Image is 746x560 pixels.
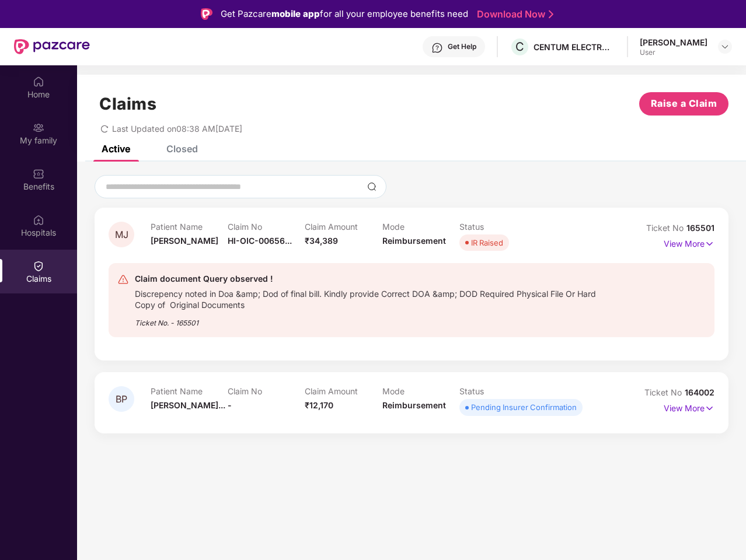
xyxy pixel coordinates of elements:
[705,402,714,415] img: svg+xml;base64,PHN2ZyB4bWxucz0iaHR0cDovL3d3dy53My5vcmcvMjAwMC9zdmciIHdpZHRoPSIxNyIgaGVpZ2h0PSIxNy...
[382,236,446,246] span: Reimbursement
[448,42,476,51] div: Get Help
[33,214,44,226] img: svg+xml;base64,PHN2ZyBpZD0iSG9zcGl0YWxzIiB4bWxucz0iaHR0cDovL3d3dy53My5vcmcvMjAwMC9zdmciIHdpZHRoPS...
[459,386,536,396] p: Status
[151,386,228,396] p: Patient Name
[228,386,305,396] p: Claim No
[271,8,320,19] strong: mobile app
[640,48,707,57] div: User
[515,40,524,54] span: C
[228,222,305,232] p: Claim No
[151,400,225,410] span: [PERSON_NAME]...
[166,143,198,155] div: Closed
[640,37,707,48] div: [PERSON_NAME]
[305,400,333,410] span: ₹12,170
[534,41,615,52] div: CENTUM ELECTRONICS LIMITED
[459,222,536,232] p: Status
[228,236,292,246] span: HI-OIC-00656...
[117,274,129,285] img: svg+xml;base64,PHN2ZyB4bWxucz0iaHR0cDovL3d3dy53My5vcmcvMjAwMC9zdmciIHdpZHRoPSIyNCIgaGVpZ2h0PSIyNC...
[686,223,714,233] span: 165501
[367,182,377,191] img: svg+xml;base64,PHN2ZyBpZD0iU2VhcmNoLTMyeDMyIiB4bWxucz0iaHR0cDovL3d3dy53My5vcmcvMjAwMC9zdmciIHdpZH...
[646,223,686,233] span: Ticket No
[720,42,730,51] img: svg+xml;base64,PHN2ZyBpZD0iRHJvcGRvd24tMzJ4MzIiIHhtbG5zPSJodHRwOi8vd3d3LnczLm9yZy8yMDAwL3N2ZyIgd2...
[644,387,685,397] span: Ticket No
[382,386,459,396] p: Mode
[33,260,44,272] img: svg+xml;base64,PHN2ZyBpZD0iQ2xhaW0iIHhtbG5zPSJodHRwOi8vd3d3LnczLm9yZy8yMDAwL3N2ZyIgd2lkdGg9IjIwIi...
[33,122,44,134] img: svg+xml;base64,PHN2ZyB3aWR0aD0iMjAiIGhlaWdodD0iMjAiIHZpZXdCb3g9IjAgMCAyMCAyMCIgZmlsbD0ibm9uZSIgeG...
[639,92,728,116] button: Raise a Claim
[382,400,446,410] span: Reimbursement
[651,96,717,111] span: Raise a Claim
[99,94,156,114] h1: Claims
[705,237,714,250] img: svg+xml;base64,PHN2ZyB4bWxucz0iaHR0cDovL3d3dy53My5vcmcvMjAwMC9zdmciIHdpZHRoPSIxNyIgaGVpZ2h0PSIxNy...
[685,387,714,397] span: 164002
[135,310,608,328] div: Ticket No. - 165501
[116,394,127,404] span: BP
[221,7,468,21] div: Get Pazcare for all your employee benefits need
[549,8,553,20] img: Stroke
[151,222,228,232] p: Patient Name
[305,222,382,232] p: Claim Amount
[33,76,44,87] img: svg+xml;base64,PHN2ZyBpZD0iSG9tZSIgeG1sbnM9Imh0dHA6Ly93d3cudzMub3JnLzIwMDAvc3ZnIiB3aWR0aD0iMjAiIG...
[115,230,128,240] span: MJ
[135,272,608,286] div: Claim document Query observed !
[477,8,550,20] a: Download Now
[664,235,714,250] p: View More
[100,124,109,134] span: redo
[305,236,338,246] span: ₹34,389
[14,39,90,54] img: New Pazcare Logo
[135,286,608,310] div: Discrepency noted in Doa &amp; Dod of final bill. Kindly provide Correct DOA &amp; DOD Required P...
[228,400,232,410] span: -
[112,124,242,134] span: Last Updated on 08:38 AM[DATE]
[305,386,382,396] p: Claim Amount
[382,222,459,232] p: Mode
[151,236,218,246] span: [PERSON_NAME]
[431,42,443,54] img: svg+xml;base64,PHN2ZyBpZD0iSGVscC0zMngzMiIgeG1sbnM9Imh0dHA6Ly93d3cudzMub3JnLzIwMDAvc3ZnIiB3aWR0aD...
[664,399,714,415] p: View More
[201,8,212,20] img: Logo
[33,168,44,180] img: svg+xml;base64,PHN2ZyBpZD0iQmVuZWZpdHMiIHhtbG5zPSJodHRwOi8vd3d3LnczLm9yZy8yMDAwL3N2ZyIgd2lkdGg9Ij...
[102,143,130,155] div: Active
[471,401,577,413] div: Pending Insurer Confirmation
[471,237,503,249] div: IR Raised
